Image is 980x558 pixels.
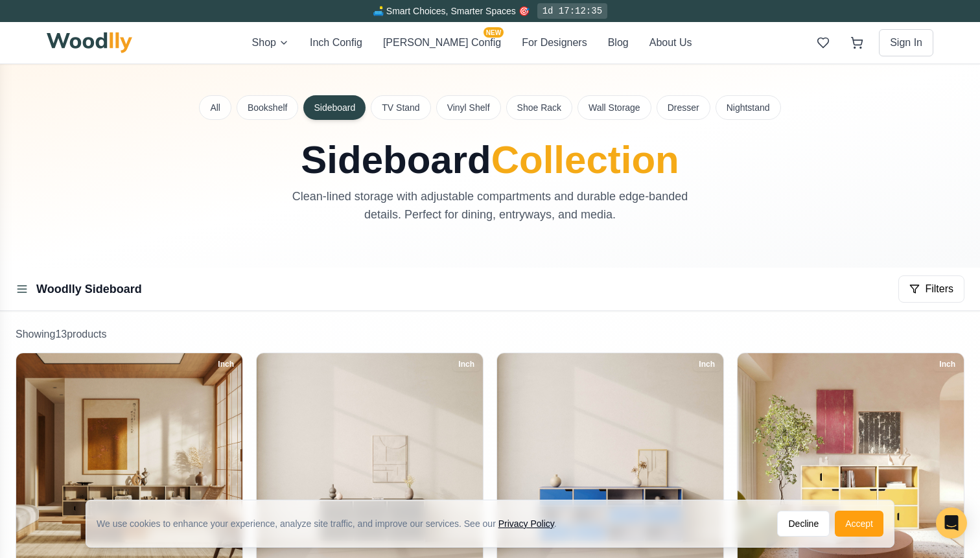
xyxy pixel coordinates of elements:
[925,281,953,297] span: Filters
[199,95,231,120] button: All
[212,357,240,371] div: Inch
[522,35,587,51] button: For Designers
[577,95,651,120] button: Wall Storage
[657,95,710,120] button: Dresser
[237,95,298,120] button: Bookshelf
[649,35,692,51] button: About Us
[252,35,289,51] button: Shop
[16,327,964,342] p: Showing 13 product s
[498,518,554,529] a: Privacy Policy
[310,35,362,51] button: Inch Config
[506,95,572,120] button: Shoe Rack
[777,511,830,537] button: Decline
[608,35,629,51] button: Blog
[879,29,933,56] button: Sign In
[383,35,501,51] button: [PERSON_NAME] ConfigNEW
[200,141,780,180] h1: Sideboard
[47,32,132,53] img: Woodlly
[835,511,883,537] button: Accept
[933,357,961,371] div: Inch
[373,6,530,16] span: 🛋️ Smart Choices, Smarter Spaces 🎯
[693,357,721,371] div: Inch
[303,95,366,120] button: Sideboard
[452,357,480,371] div: Inch
[272,187,708,224] p: Clean-lined storage with adjustable compartments and durable edge-banded details. Perfect for din...
[936,507,967,539] div: Open Intercom Messenger
[436,95,501,120] button: Vinyl Shelf
[491,138,679,181] span: Collection
[716,95,781,120] button: Nightstand
[484,27,504,38] span: NEW
[36,283,142,296] a: Woodlly Sideboard
[898,275,964,303] button: Filters
[537,3,607,19] div: 1d 17:12:35
[97,517,567,530] div: We use cookies to enhance your experience, analyze site traffic, and improve our services. See our .
[371,95,430,120] button: TV Stand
